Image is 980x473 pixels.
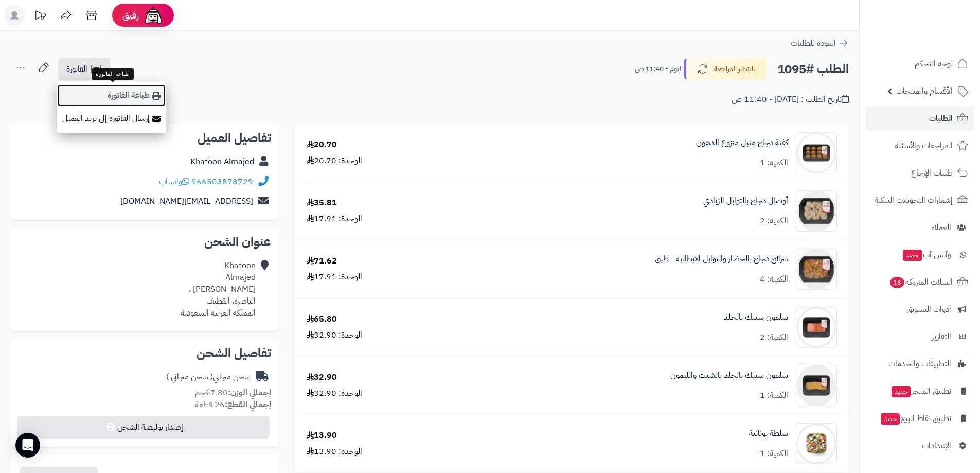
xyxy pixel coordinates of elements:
span: تطبيق المتجر [890,384,951,398]
a: Khatoon Almajed [190,155,254,168]
img: 726_68665747cc4b2_a0bad164-90x90.png [796,190,836,232]
a: واتساب [159,176,189,188]
div: الكمية: 2 [760,331,788,343]
div: الوحدة: 32.90 [307,388,362,399]
a: السلات المتروكة18 [866,270,974,294]
span: وآتس آب [902,248,951,262]
a: أدوات التسويق [866,297,974,322]
span: العودة للطلبات [791,37,836,49]
span: التقارير [932,329,951,344]
div: تاريخ الطلب : [DATE] - 11:40 ص [732,94,849,106]
div: شحن مجاني [166,371,251,383]
a: سلمون ستيك بالجلد بالشبت والليمون [670,370,788,381]
img: 778_6866575e986ec_2da50cd0-90x90.png [796,365,836,406]
span: جديد [903,250,922,261]
span: الأقسام والمنتجات [896,84,953,98]
small: اليوم - 11:40 ص [635,64,683,74]
div: الوحدة: 13.90 [307,446,362,458]
a: الفاتورة [58,58,111,80]
span: رفيق [122,9,139,22]
div: Open Intercom Messenger [15,433,40,458]
div: الكمية: 2 [760,215,788,227]
div: 65.80 [307,313,337,325]
div: الوحدة: 17.91 [307,213,362,225]
a: تطبيق المتجرجديد [866,379,974,404]
a: المراجعات والأسئلة [866,133,974,158]
a: شرائح دجاج بالخضار والتوابل الايطالية - طبق [655,253,788,265]
img: 681_686657227e450_a342e607-90x90.png [796,132,836,173]
a: تطبيق نقاط البيعجديد [866,406,974,431]
div: 71.62 [307,255,337,267]
div: طباعة الفاتورة [92,68,134,80]
span: تطبيق نقاط البيع [880,411,951,426]
a: إشعارات التحويلات البنكية [866,188,974,213]
span: طلبات الإرجاع [911,166,953,180]
div: الوحدة: 32.90 [307,329,362,341]
a: سلمون ستيك بالجلد [724,311,788,323]
div: الوحدة: 17.91 [307,271,362,283]
div: الكمية: 1 [760,448,788,460]
div: الكمية: 1 [760,390,788,401]
span: الطلبات [929,111,953,126]
img: ai-face.png [143,5,164,26]
a: الإعدادات [866,433,974,458]
div: الكمية: 1 [760,157,788,169]
a: وآتس آبجديد [866,242,974,267]
a: [EMAIL_ADDRESS][DOMAIN_NAME] [120,195,253,207]
img: 750_6866575366b30_b2bb2c2a-90x90.png [796,249,836,290]
a: سلطة يونانية [749,428,788,440]
a: التقارير [866,324,974,349]
span: 18 [889,276,905,288]
span: التطبيقات والخدمات [888,357,951,371]
span: المراجعات والأسئلة [895,138,953,153]
a: طلبات الإرجاع [866,161,974,185]
button: بانتظار المراجعة [684,58,767,80]
h2: تفاصيل الشحن [19,347,271,359]
span: الإعدادات [922,439,951,453]
a: العملاء [866,215,974,240]
a: الطلبات [866,106,974,131]
img: 774_6866575c8667f_35640a63-90x90.png [796,307,836,348]
span: لوحة التحكم [915,57,953,71]
div: الوحدة: 20.70 [307,155,362,167]
img: logo-2.png [910,19,970,40]
a: لوحة التحكم [866,51,974,76]
a: إرسال الفاتورة إلى بريد العميل [57,107,166,130]
h2: تفاصيل العميل [19,132,271,144]
div: 13.90 [307,430,337,442]
a: العودة للطلبات [791,37,849,49]
div: 20.70 [307,139,337,151]
span: السلات المتروكة [889,275,953,289]
div: 32.90 [307,372,337,383]
a: التطبيقات والخدمات [866,352,974,376]
h2: عنوان الشحن [19,236,271,248]
span: إشعارات التحويلات البنكية [875,193,953,207]
a: 966503878729 [191,176,253,188]
span: العملاء [931,220,951,235]
a: كفتة دجاج متبل منزوع الدهون [696,137,788,149]
span: أدوات التسويق [906,302,951,317]
a: تحديثات المنصة [27,5,53,28]
small: 7.80 كجم [195,387,271,399]
div: Khatoon Almajed [PERSON_NAME] ، الناصرة، القطيف المملكة العربية السعودية [181,260,256,319]
div: الكمية: 4 [760,273,788,285]
img: 819_6866576b7cdc9_7809f334-90x90.jpg [796,423,836,464]
span: ( شحن مجاني ) [166,371,213,383]
span: الفاتورة [66,63,87,75]
button: إصدار بوليصة الشحن [17,416,270,439]
strong: إجمالي القطع: [225,398,271,411]
span: جديد [881,413,900,425]
a: طباعة الفاتورة [57,84,166,107]
span: جديد [892,386,911,397]
div: 35.81 [307,197,337,209]
strong: إجمالي الوزن: [228,387,271,399]
a: أوصال دجاج بالتوابل الزبادي [703,195,788,207]
small: 26 قطعة [195,398,271,411]
h2: الطلب #1095 [777,59,849,80]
